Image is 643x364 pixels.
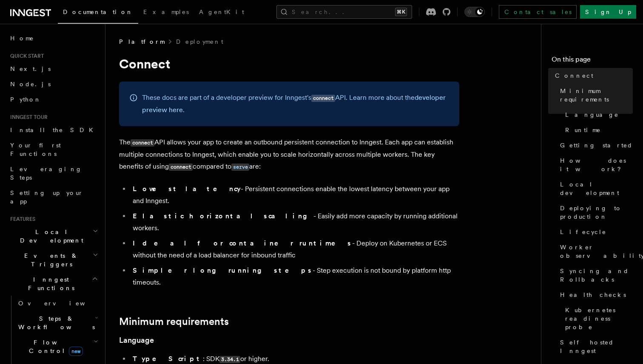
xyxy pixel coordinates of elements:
[130,183,459,207] li: - Persistent connections enable the lowest latency between your app and Inngest.
[15,338,94,355] span: Flow Control
[565,126,601,134] span: Runtime
[580,5,636,19] a: Sign Up
[231,162,249,170] a: serve
[130,210,459,234] li: - Easily add more capacity by running additional workers.
[199,8,244,15] span: AgentKit
[10,142,61,157] span: Your first Functions
[7,138,100,161] a: Your first Functions
[7,53,44,59] span: Quick start
[560,291,626,299] span: Health checks
[311,95,335,102] code: connect
[10,96,41,103] span: Python
[560,267,633,284] span: Syncing and Rollbacks
[464,7,485,17] button: Toggle dark mode
[133,185,241,193] strong: Lowest latency
[194,3,249,23] a: AgentKit
[276,5,412,19] button: Search...⌘K
[7,92,100,107] a: Python
[142,92,449,116] p: These docs are part of a developer preview for Inngest's API. Learn more about the .
[7,224,100,248] button: Local Development
[499,5,577,19] a: Contact sales
[15,314,95,331] span: Steps & Workflows
[560,204,633,221] span: Deploying to production
[557,200,633,224] a: Deploying to production
[7,216,35,223] span: Features
[552,54,633,68] h4: On this page
[557,153,633,177] a: How does it work?
[133,239,352,247] strong: Ideal for container runtimes
[395,8,407,16] kbd: ⌘K
[562,302,633,335] a: Kubernetes readiness probe
[560,180,633,197] span: Local development
[133,355,203,363] strong: TypeScript
[169,164,193,171] code: connect
[557,224,633,240] a: Lifecycle
[7,122,100,138] a: Install the SDK
[18,300,106,307] span: Overview
[7,185,100,209] a: Setting up your app
[10,166,82,181] span: Leveraging Steps
[10,81,51,87] span: Node.js
[15,296,100,311] a: Overview
[119,334,154,346] a: Language
[7,161,100,185] a: Leveraging Steps
[131,139,154,147] code: connect
[560,228,606,236] span: Lifecycle
[555,71,593,80] span: Connect
[7,61,100,76] a: Next.js
[119,316,229,327] a: Minimum requirements
[557,287,633,302] a: Health checks
[7,76,100,92] a: Node.js
[130,265,459,288] li: - Step execution is not bound by platform http timeouts.
[7,251,93,268] span: Events & Triggers
[7,114,48,121] span: Inngest tour
[176,37,223,46] a: Deployment
[10,34,34,42] span: Home
[133,212,313,220] strong: Elastic horizontal scaling
[560,338,633,355] span: Self hosted Inngest
[562,107,633,122] a: Language
[138,3,194,23] a: Examples
[557,240,633,263] a: Worker observability
[565,306,633,331] span: Kubernetes readiness probe
[7,228,93,245] span: Local Development
[552,68,633,83] a: Connect
[231,164,249,171] code: serve
[143,8,189,15] span: Examples
[10,189,83,205] span: Setting up your app
[10,127,98,133] span: Install the SDK
[565,110,619,119] span: Language
[15,335,100,358] button: Flow Controlnew
[133,266,313,274] strong: Simpler long running steps
[10,65,51,72] span: Next.js
[560,156,633,173] span: How does it work?
[15,311,100,335] button: Steps & Workflows
[58,3,138,24] a: Documentation
[557,83,633,107] a: Minimum requirements
[63,8,133,15] span: Documentation
[557,138,633,153] a: Getting started
[130,237,459,261] li: - Deploy on Kubernetes or ECS without the need of a load balancer for inbound traffic
[557,335,633,358] a: Self hosted Inngest
[7,272,100,296] button: Inngest Functions
[560,141,633,150] span: Getting started
[560,87,633,104] span: Minimum requirements
[7,248,100,272] button: Events & Triggers
[219,356,240,363] code: 3.34.1
[557,263,633,287] a: Syncing and Rollbacks
[119,37,164,46] span: Platform
[7,31,100,46] a: Home
[7,275,92,292] span: Inngest Functions
[69,347,83,356] span: new
[119,136,459,173] p: The API allows your app to create an outbound persistent connection to Inngest. Each app can esta...
[557,177,633,200] a: Local development
[119,56,459,71] h1: Connect
[562,122,633,138] a: Runtime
